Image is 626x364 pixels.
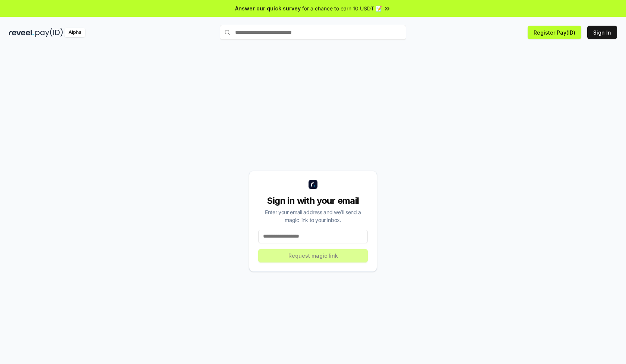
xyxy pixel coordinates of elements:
div: Sign in with your email [258,195,368,207]
img: pay_id [35,28,63,37]
button: Register Pay(ID) [528,26,581,39]
span: Answer our quick survey [235,4,301,12]
button: Sign In [587,26,617,39]
img: logo_small [309,180,317,189]
span: for a chance to earn 10 USDT 📝 [302,4,382,12]
div: Enter your email address and we’ll send a magic link to your inbox. [258,208,368,224]
img: reveel_dark [9,28,34,37]
div: Alpha [64,28,85,37]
